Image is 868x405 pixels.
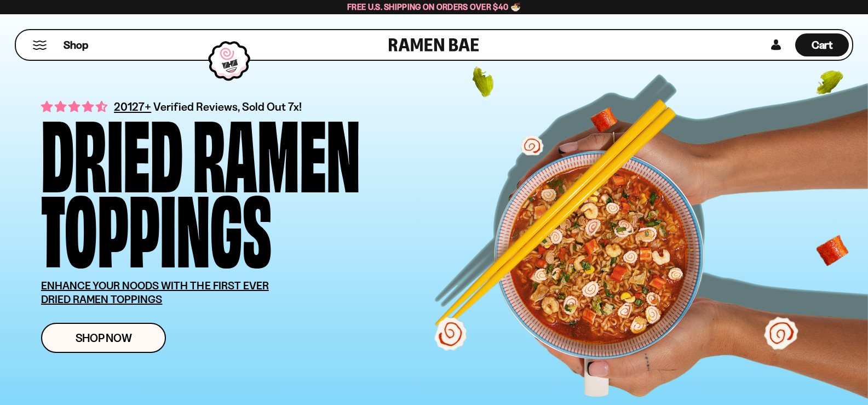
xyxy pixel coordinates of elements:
[41,187,272,263] div: Toppings
[41,112,183,187] div: Dried
[32,41,47,50] button: Mobile Menu Trigger
[64,33,88,56] a: Shop
[76,332,132,344] span: Shop Now
[41,279,269,306] u: ENHANCE YOUR NOODS WITH THE FIRST EVER DRIED RAMEN TOPPINGS
[795,30,849,60] div: Cart
[193,112,360,187] div: Ramen
[347,2,521,12] span: Free U.S. Shipping on Orders over $40 🍜
[64,38,88,53] span: Shop
[41,323,166,353] a: Shop Now
[812,38,833,52] span: Cart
